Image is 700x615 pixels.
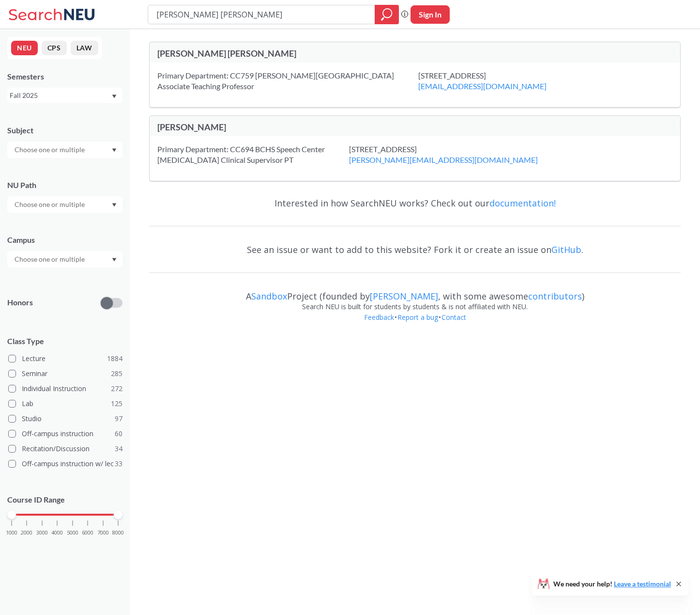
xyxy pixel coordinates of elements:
[10,199,91,210] input: Choose one or multiple
[8,367,122,380] label: Seminar
[8,442,122,455] label: Recitation/Discussion
[8,412,122,425] label: Studio
[349,144,562,165] div: [STREET_ADDRESS]
[111,383,122,394] span: 272
[157,122,415,132] div: [PERSON_NAME]
[7,88,122,103] div: Fall 2025Dropdown arrow
[71,41,98,55] button: LAW
[112,203,117,207] svg: Dropdown arrow
[111,368,122,379] span: 285
[397,313,439,322] a: Report a bug
[82,530,93,536] span: 6000
[10,144,91,156] input: Choose one or multiple
[115,443,122,454] span: 34
[553,581,671,587] span: We need your help!
[8,457,122,470] label: Off-campus instruction w/ lec
[251,290,287,302] a: Sandbox
[418,81,547,91] a: [EMAIL_ADDRESS][DOMAIN_NAME]
[370,290,438,302] a: [PERSON_NAME]
[112,95,117,98] svg: Dropdown arrow
[551,244,581,255] a: GitHub
[149,301,681,312] div: Search NEU is built for students by students & is not affiliated with NEU.
[149,189,681,217] div: Interested in how SearchNEU works? Check out our
[7,125,122,136] div: Subject
[7,71,122,82] div: Semesters
[107,353,122,364] span: 1884
[21,530,32,536] span: 2000
[441,313,467,322] a: Contact
[7,142,122,158] div: Dropdown arrow
[418,70,571,92] div: [STREET_ADDRESS]
[10,253,91,265] input: Choose one or multiple
[6,530,17,536] span: 1000
[10,90,111,101] div: Fall 2025
[7,336,122,347] span: Class Type
[528,290,582,302] a: contributors
[7,235,122,245] div: Campus
[149,236,681,264] div: See an issue or want to add to this website? Fork it or create an issue on .
[411,5,450,24] button: Sign In
[155,6,368,23] input: Class, professor, course number, "phrase"
[157,70,418,92] div: Primary Department: CC759 [PERSON_NAME][GEOGRAPHIC_DATA] Associate Teaching Professor
[8,382,122,395] label: Individual Instruction
[115,458,122,469] span: 33
[8,427,122,440] label: Off-campus instruction
[8,352,122,365] label: Lecture
[381,8,393,21] svg: magnifying glass
[7,251,122,268] div: Dropdown arrow
[67,530,78,536] span: 5000
[112,258,117,262] svg: Dropdown arrow
[7,494,122,505] p: Course ID Range
[115,413,122,424] span: 97
[111,398,122,409] span: 125
[42,41,67,55] button: CPS
[7,297,33,308] p: Honors
[112,148,117,152] svg: Dropdown arrow
[115,428,122,439] span: 60
[112,530,124,536] span: 8000
[51,530,63,536] span: 4000
[157,48,415,59] div: [PERSON_NAME] [PERSON_NAME]
[349,155,538,164] a: [PERSON_NAME][EMAIL_ADDRESS][DOMAIN_NAME]
[7,180,122,190] div: NU Path
[97,530,109,536] span: 7000
[36,530,48,536] span: 3000
[8,397,122,410] label: Lab
[614,580,671,588] a: Leave a testimonial
[149,312,681,337] div: • •
[489,197,556,209] a: documentation!
[7,196,122,213] div: Dropdown arrow
[375,5,399,24] div: magnifying glass
[157,144,349,165] div: Primary Department: CC694 BCHS Speech Center [MEDICAL_DATA] Clinical Supervisor PT
[364,313,395,322] a: Feedback
[149,282,681,301] div: A Project (founded by , with some awesome )
[11,41,38,55] button: NEU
